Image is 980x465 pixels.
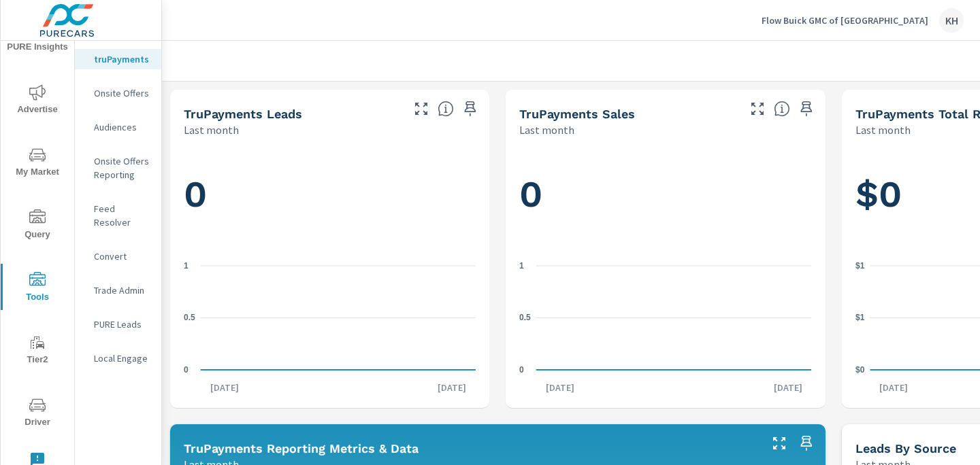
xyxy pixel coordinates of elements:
[855,441,956,455] h5: Leads By Source
[774,101,790,117] span: Number of sales matched to a truPayments lead. [Source: This data is sourced from the dealer's DM...
[184,441,419,455] h5: truPayments Reporting Metrics & Data
[768,432,790,454] button: Make Fullscreen
[855,122,911,138] p: Last month
[519,171,811,218] h1: 0
[75,314,161,334] div: PURE Leads
[438,101,454,117] span: The number of truPayments leads.
[536,381,584,394] p: [DATE]
[855,365,865,375] text: $0
[94,154,150,182] p: Onsite Offers Reporting
[94,86,150,100] p: Onsite Offers
[519,365,524,375] text: 0
[796,98,817,120] span: Save this to your personalized report
[796,432,817,454] span: Save this to your personalized report
[747,98,768,120] button: Make Fullscreen
[75,83,161,103] div: Onsite Offers
[75,49,161,69] div: truPayments
[184,261,189,271] text: 1
[855,313,865,322] text: $1
[855,261,865,271] text: $1
[5,84,70,118] span: Advertise
[184,313,195,322] text: 0.5
[519,313,531,322] text: 0.5
[184,171,476,218] h1: 0
[5,397,70,430] span: Driver
[94,120,150,134] p: Audiences
[75,199,161,232] div: Feed Resolver
[94,249,150,263] p: Convert
[184,365,189,375] text: 0
[410,98,432,120] button: Make Fullscreen
[428,381,476,394] p: [DATE]
[939,8,964,33] div: KH
[184,107,302,121] h5: truPayments Leads
[94,52,150,66] p: truPayments
[870,381,917,394] p: [DATE]
[94,351,150,365] p: Local Engage
[75,246,161,266] div: Convert
[5,272,70,305] span: Tools
[459,98,481,120] span: Save this to your personalized report
[519,107,635,121] h5: truPayments Sales
[75,348,161,368] div: Local Engage
[764,381,812,394] p: [DATE]
[94,202,150,229] p: Feed Resolver
[762,14,928,27] p: Flow Buick GMC of [GEOGRAPHIC_DATA]
[5,147,70,180] span: My Market
[75,280,161,300] div: Trade Admin
[519,261,524,271] text: 1
[5,334,70,368] span: Tier2
[94,283,150,297] p: Trade Admin
[519,122,574,138] p: Last month
[201,381,248,394] p: [DATE]
[75,151,161,185] div: Onsite Offers Reporting
[75,117,161,137] div: Audiences
[184,122,239,138] p: Last month
[94,317,150,331] p: PURE Leads
[5,209,70,243] span: Query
